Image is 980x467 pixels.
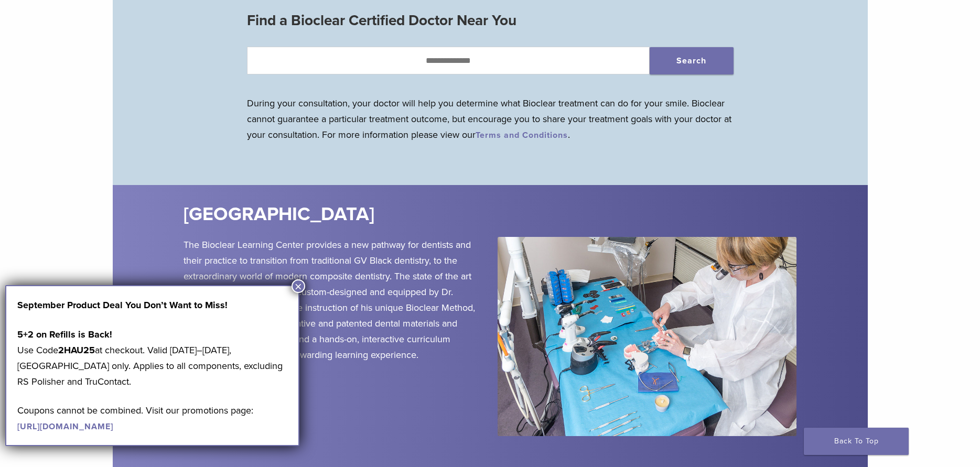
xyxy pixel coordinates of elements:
[17,299,228,311] strong: September Product Deal You Don’t Want to Miss!
[650,47,734,74] button: Search
[476,130,568,140] a: Terms and Conditions
[804,428,909,455] a: Back To Top
[17,403,287,434] p: Coupons cannot be combined. Visit our promotions page:
[247,95,734,143] p: During your consultation, your doctor will help you determine what Bioclear treatment can do for ...
[247,8,734,33] h3: Find a Bioclear Certified Doctor Near You
[17,327,287,389] p: Use Code at checkout. Valid [DATE]–[DATE], [GEOGRAPHIC_DATA] only. Applies to all components, exc...
[58,344,95,356] strong: 2HAU25
[17,329,112,340] strong: 5+2 on Refills is Back!
[17,421,113,432] a: [URL][DOMAIN_NAME]
[184,202,553,227] h2: [GEOGRAPHIC_DATA]
[184,237,482,363] p: The Bioclear Learning Center provides a new pathway for dentists and their practice to transition...
[292,279,305,293] button: Close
